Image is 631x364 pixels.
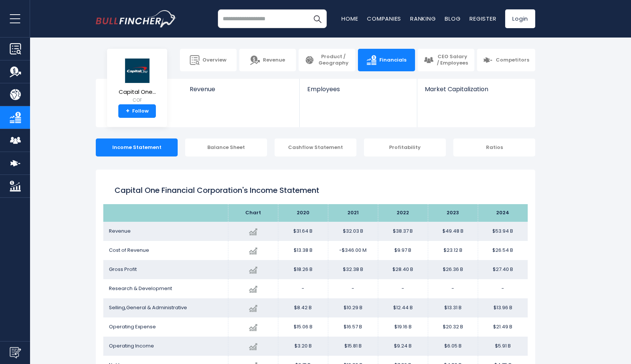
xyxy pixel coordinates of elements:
a: Home [341,15,358,23]
a: Employees [300,79,417,105]
td: -$346.00 M [328,241,378,260]
td: $9.97 B [378,241,428,260]
td: $21.49 B [478,317,528,337]
span: Product / Geography [317,54,349,66]
span: Market Capitalization [425,86,527,93]
span: Cost of Revenue [109,247,149,254]
a: Revenue [182,79,300,105]
a: Ranking [410,15,436,23]
th: Chart [228,204,278,222]
td: $31.64 B [278,222,328,241]
td: $12.44 B [378,298,428,317]
td: $6.05 B [428,337,478,356]
a: Competitors [477,49,535,71]
td: $32.03 B [328,222,378,241]
td: $13.96 B [478,298,528,317]
div: Balance Sheet [185,138,267,156]
span: Capital One... [119,89,156,95]
a: Overview [180,49,237,71]
td: $15.06 B [278,317,328,337]
a: Revenue [239,49,296,71]
div: Cashflow Statement [275,138,356,156]
h1: Capital One Financial Corporation's Income Statement [115,185,516,196]
td: - [478,279,528,298]
span: CEO Salary / Employees [436,54,468,66]
td: $5.91 B [478,337,528,356]
td: $13.38 B [278,241,328,260]
a: Financials [358,49,415,71]
td: $9.24 B [378,337,428,356]
td: $53.94 B [478,222,528,241]
a: Login [505,9,535,28]
div: Profitability [364,138,446,156]
span: Financials [379,57,406,63]
a: Companies [367,15,401,23]
td: $10.29 B [328,298,378,317]
td: $49.48 B [428,222,478,241]
td: $8.42 B [278,298,328,317]
td: - [328,279,378,298]
td: $19.16 B [378,317,428,337]
td: $16.57 B [328,317,378,337]
a: Blog [445,15,460,23]
th: 2023 [428,204,478,222]
span: Revenue [190,86,292,93]
span: Research & Development [109,285,172,292]
td: $26.54 B [478,241,528,260]
td: - [378,279,428,298]
td: $15.81 B [328,337,378,356]
span: Gross Profit [109,266,137,273]
td: - [278,279,328,298]
span: Selling,General & Administrative [109,304,187,311]
span: Revenue [109,227,131,235]
strong: + [126,108,130,114]
a: Register [469,15,496,23]
td: $38.37 B [378,222,428,241]
td: $23.12 B [428,241,478,260]
td: $26.36 B [428,260,478,279]
th: 2024 [478,204,528,222]
a: CEO Salary / Employees [418,49,474,71]
td: $3.20 B [278,337,328,356]
td: $32.38 B [328,260,378,279]
a: +Follow [118,104,156,118]
td: $18.26 B [278,260,328,279]
span: Operating Expense [109,323,156,330]
th: 2020 [278,204,328,222]
button: Search [308,9,327,28]
a: Go to homepage [96,10,177,27]
span: Competitors [496,57,529,63]
span: Revenue [263,57,285,63]
a: Capital One... COF [118,58,156,105]
div: Ratios [453,138,535,156]
td: $27.40 B [478,260,528,279]
td: - [428,279,478,298]
small: COF [119,97,156,104]
img: bullfincher logo [96,10,177,27]
a: Product / Geography [299,49,355,71]
th: 2022 [378,204,428,222]
span: Overview [202,57,226,63]
div: Income Statement [96,138,178,156]
a: Market Capitalization [417,79,534,105]
span: Employees [307,86,409,93]
td: $28.40 B [378,260,428,279]
td: $13.31 B [428,298,478,317]
td: $20.32 B [428,317,478,337]
th: 2021 [328,204,378,222]
span: Operating Income [109,342,154,349]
